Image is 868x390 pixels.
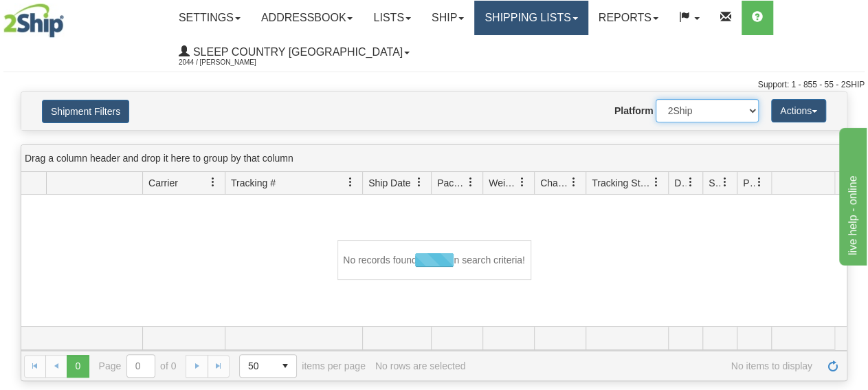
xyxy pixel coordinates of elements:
[645,171,668,194] a: Tracking Status filter column settings
[10,8,127,25] div: live help - online
[179,56,282,69] span: 2044 / [PERSON_NAME]
[3,3,64,38] img: logo2044.jpg
[67,355,89,377] span: Page 0
[168,35,420,69] a: Sleep Country [GEOGRAPHIC_DATA] 2044 / [PERSON_NAME]
[511,171,534,194] a: Weight filter column settings
[239,354,366,378] span: items per page
[21,145,847,172] div: grid grouping header
[474,1,588,35] a: Shipping lists
[274,355,296,377] span: select
[614,104,654,118] label: Platform
[709,176,720,190] span: Shipment Issues
[239,354,297,378] span: Page sizes drop down
[489,176,518,190] span: Weight
[748,171,771,194] a: Pickup Status filter column settings
[822,355,844,377] a: Refresh
[3,79,865,91] div: Support: 1 - 855 - 55 - 2SHIP
[743,176,755,190] span: Pickup Status
[408,171,431,194] a: Ship Date filter column settings
[674,176,686,190] span: Delivery Status
[368,176,410,190] span: Ship Date
[421,1,474,35] a: Ship
[679,171,702,194] a: Delivery Status filter column settings
[540,176,569,190] span: Charge
[562,171,586,194] a: Charge filter column settings
[339,171,362,194] a: Tracking # filter column settings
[231,176,276,190] span: Tracking #
[248,359,266,373] span: 50
[459,171,482,194] a: Packages filter column settings
[771,99,826,122] button: Actions
[168,1,251,35] a: Settings
[375,360,466,371] div: No rows are selected
[251,1,364,35] a: Addressbook
[475,360,812,371] span: No items to display
[148,176,178,190] span: Carrier
[201,171,225,194] a: Carrier filter column settings
[592,176,652,190] span: Tracking Status
[363,1,421,35] a: Lists
[836,124,867,265] iframe: chat widget
[588,1,669,35] a: Reports
[437,176,466,190] span: Packages
[190,46,403,58] span: Sleep Country [GEOGRAPHIC_DATA]
[713,171,737,194] a: Shipment Issues filter column settings
[99,354,177,378] span: Page of 0
[42,100,129,123] button: Shipment Filters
